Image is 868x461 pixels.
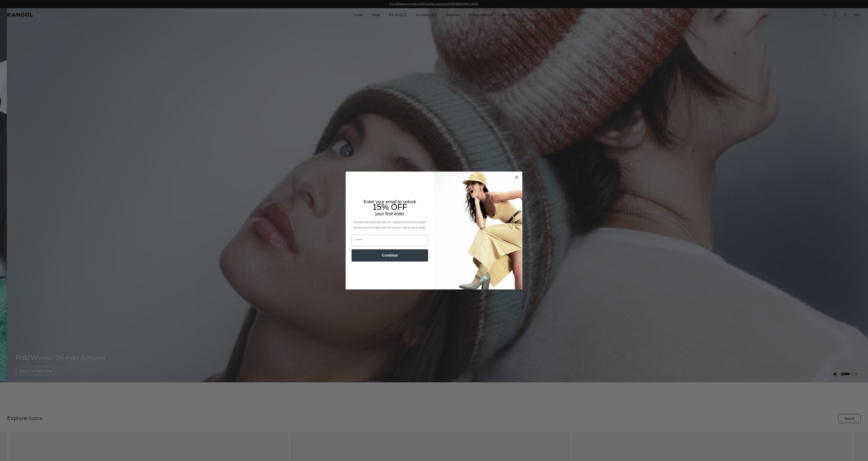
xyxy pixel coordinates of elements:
[434,172,522,289] img: 93be19ad-e773-4382-80b9-c9d740c9197f.jpeg
[364,199,416,204] span: Enter your email to unlock
[352,235,428,246] input: Email
[353,221,427,229] span: *Excludes select styles, gift cards, tax, shipping and previous purchases. Discount does not comb...
[352,249,428,262] button: Continue
[513,173,521,181] button: Close dialog
[372,202,407,212] span: 15% OFF
[375,211,404,216] span: your first order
